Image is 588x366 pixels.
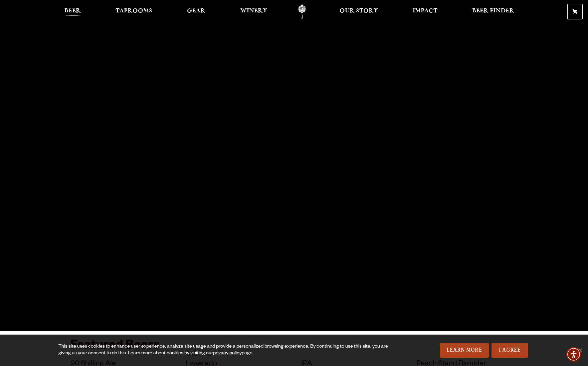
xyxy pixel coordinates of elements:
span: Impact [413,8,437,14]
a: Odell Home [289,4,315,19]
a: Our Story [335,4,382,19]
a: Beer Finder [468,4,519,19]
a: privacy policy [213,351,242,356]
a: I Agree [492,343,528,358]
span: Winery [240,8,267,14]
span: Taprooms [116,8,152,14]
span: Our Story [340,8,378,14]
span: Beer Finder [472,8,514,14]
span: Beer [64,8,81,14]
a: Gear [183,4,210,19]
a: Beer [60,4,85,19]
a: Learn More [440,343,489,358]
a: Taprooms [111,4,157,19]
div: This site uses cookies to enhance user experience, analyze site usage and provide a personalized ... [58,344,391,357]
div: Accessibility Menu [566,347,581,362]
span: Gear [187,8,205,14]
a: Winery [236,4,271,19]
a: Impact [408,4,442,19]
